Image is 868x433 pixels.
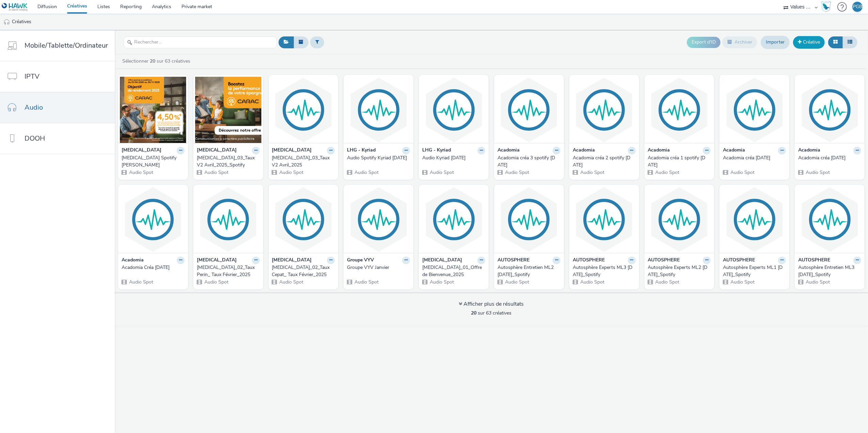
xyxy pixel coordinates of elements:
img: undefined Logo [2,3,28,11]
strong: Acadomia [723,147,745,155]
div: Autosphère Experts ML2 [DATE]_Spotify [648,264,708,278]
div: Autosphère Entretien ML2 [DATE]_Spotify [498,264,558,278]
div: [MEDICAL_DATA]_02_Taux Cepat_ Taux Février_2025 [272,264,332,278]
img: Carac_02_Taux Cepat_ Taux Février_2025 visual [270,187,337,253]
a: Créative [793,36,825,48]
div: Autosphère Experts ML1 [DATE]_Spotify [723,264,783,278]
strong: [MEDICAL_DATA] [122,147,161,155]
span: Audio Spot [354,279,379,285]
button: Liste [842,36,857,48]
span: Audio Spot [429,279,454,285]
a: Autosphère Entretien ML2 [DATE]_Spotify [498,264,561,278]
img: Hawk Academy [821,1,831,12]
strong: AUTOSPHERE [573,257,605,264]
a: [MEDICAL_DATA]_03_Taux V2 Avril_2025 [272,155,335,169]
img: Autosphère Entretien ML2 Oct24_Spotify visual [496,187,562,253]
div: Acadomia créa 1 spotify [DATE] [648,155,708,169]
div: [MEDICAL_DATA]_03_Taux V2 Avril_2025 [272,155,332,169]
img: Carac_01_Offre de Bienvenue_2025 visual [421,187,487,253]
strong: Acadomia [648,147,670,155]
a: Sélectionner sur 63 créatives [122,58,193,64]
span: Audio Spot [580,169,604,176]
img: Acadomia Créa 1 mars 25 visual [120,187,186,253]
img: Autosphère Experts ML1 Oct24_Spotify visual [721,187,788,253]
a: Audio Kyriad [DATE] [422,155,485,161]
strong: AUTOSPHERE [648,257,680,264]
span: IPTV [25,71,40,81]
span: Audio Spot [805,169,830,176]
img: Audio Spotify Kyriad mars 2025 visual [345,77,412,143]
strong: Acadomia [498,147,520,155]
button: Export d'ID [687,37,721,48]
img: Acadomia créa 2 spotify mars 25 visual [571,77,637,143]
a: Acadomia créa 2 spotify [DATE] [573,155,636,169]
span: Audio Spot [730,279,755,285]
span: Mobile/Tablette/Ordinateur [25,41,108,50]
span: Audio Spot [128,169,153,176]
div: Autosphère Experts ML3 [DATE]_Spotify [573,264,633,278]
strong: 20 [150,58,155,64]
strong: [MEDICAL_DATA] [272,257,312,264]
img: Autosphère Experts ML3 Oct24_Spotify visual [571,187,637,253]
div: Audio Kyriad [DATE] [422,155,483,161]
strong: 20 [471,310,477,316]
span: DOOH [25,133,45,143]
div: Acadomia créa [DATE] [798,155,858,161]
strong: Acadomia [573,147,595,155]
span: Audio Spot [279,169,304,176]
div: Autosphère Entretien ML3 [DATE]_Spotify [798,264,858,278]
a: Acadomia créa [DATE] [723,155,786,161]
a: Acadomia créa 1 spotify [DATE] [648,155,711,169]
a: Autosphère Experts ML3 [DATE]_Spotify [573,264,636,278]
img: Carac Spotify Avril Déf visual [120,77,186,143]
strong: AUTOSPHERE [798,257,830,264]
img: Acadomia créa 3 mars 25 visual [721,77,788,143]
div: Acadomia créa 3 spotify [DATE] [498,155,558,169]
div: Afficher plus de résultats [459,300,524,308]
a: Autosphère Experts ML1 [DATE]_Spotify [723,264,786,278]
div: Audio Spotify Kyriad [DATE] [347,155,407,161]
img: Carac_03_Taux V2 Avril_2025 visual [270,77,337,143]
strong: LHG - Kyriad [347,147,376,155]
span: Audio Spot [204,169,228,176]
a: [MEDICAL_DATA]_02_Taux Perin_ Taux Février_2025 [197,264,260,278]
span: Audio [25,102,43,112]
div: [MEDICAL_DATA] Spotify [PERSON_NAME] [122,155,182,169]
strong: Acadomia [798,147,820,155]
span: Audio Spot [128,279,153,285]
img: Acadomia créa 1 spotify mars 25 visual [646,77,713,143]
a: Autosphère Experts ML2 [DATE]_Spotify [648,264,711,278]
a: Groupe VYV Janvier [347,264,410,271]
img: Groupe VYV Janvier visual [345,187,412,253]
a: Hawk Academy [821,1,834,12]
img: Carac_02_Taux Perin_ Taux Février_2025 visual [195,187,262,253]
div: Groupe VYV Janvier [347,264,407,271]
strong: AUTOSPHERE [498,257,530,264]
span: Audio Spot [504,169,529,176]
a: Acadomia créa 3 spotify [DATE] [498,155,561,169]
strong: Acadomia [122,257,144,264]
a: Acadomia créa [DATE] [798,155,861,161]
input: Rechercher... [124,36,277,48]
strong: Groupe VYV [347,257,374,264]
span: Audio Spot [655,279,680,285]
div: [MEDICAL_DATA]_03_Taux V2 Avril_2025_Spotify [197,155,257,169]
button: Grille [828,36,843,48]
img: Autosphère Entretien ML3 Oct24_Spotify visual [796,187,863,253]
img: Carac_03_Taux V2 Avril_2025_Spotify visual [195,77,262,143]
a: Autosphère Entretien ML3 [DATE]_Spotify [798,264,861,278]
a: Acadomia Créa [DATE] [122,264,185,271]
a: [MEDICAL_DATA]_01_Offre de Bienvenue_2025 [422,264,485,278]
div: Acadomia créa [DATE] [723,155,783,161]
img: Acadomia créa 2 mars 25 visual [796,77,863,143]
span: sur 63 créatives [471,310,512,316]
a: Importer [761,36,790,49]
span: Audio Spot [429,169,454,176]
div: Acadomia Créa [DATE] [122,264,182,271]
span: Audio Spot [354,169,379,176]
strong: [MEDICAL_DATA] [422,257,462,264]
button: Archiver [722,36,757,48]
a: [MEDICAL_DATA]_03_Taux V2 Avril_2025_Spotify [197,155,260,169]
strong: [MEDICAL_DATA] [197,147,237,155]
img: Acadomia créa 3 spotify mars 25 visual [496,77,562,143]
